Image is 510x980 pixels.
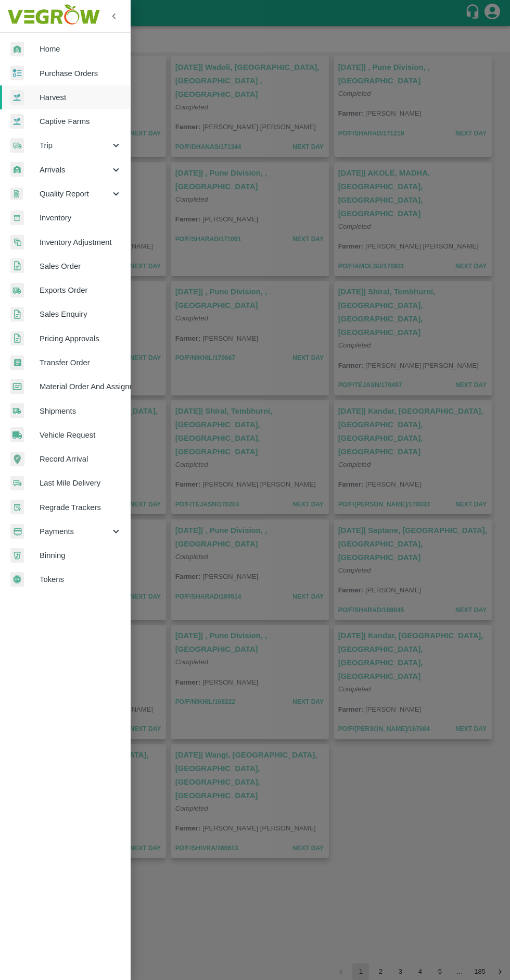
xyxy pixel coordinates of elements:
img: whTracker [10,500,24,515]
img: recordArrival [10,452,24,466]
span: Inventory Adjustment [40,237,122,248]
span: Record Arrival [40,453,122,465]
img: whTransfer [10,355,24,370]
img: shipments [10,403,24,418]
img: centralMaterial [10,379,24,394]
img: qualityReport [10,188,23,201]
img: sales [10,258,24,274]
img: whArrival [10,162,24,177]
img: tokens [10,572,24,587]
img: whInventory [10,210,24,226]
span: Pricing Approvals [40,333,122,344]
img: sales [10,331,24,346]
span: Captive Farms [40,116,122,127]
img: delivery [10,138,24,153]
img: delivery [10,476,24,491]
img: payment [10,524,24,539]
span: Tokens [40,574,122,585]
img: harvest [10,114,24,129]
span: Binning [40,550,122,561]
img: whArrival [10,42,24,57]
img: shipments [10,283,24,298]
span: Inventory [40,212,122,224]
span: Shipments [40,405,122,417]
span: Trip [40,140,110,151]
span: Vehicle Request [40,429,122,441]
img: vehicle [10,427,24,442]
span: Regrade Trackers [40,502,122,513]
span: Sales Enquiry [40,308,122,320]
span: Harvest [40,92,122,103]
span: Transfer Order [40,357,122,368]
img: bin [10,548,24,563]
img: reciept [10,66,24,81]
img: harvest [10,90,24,105]
span: Material Order And Assignment [40,381,122,392]
span: Last Mile Delivery [40,477,122,489]
span: Payments [40,526,110,537]
span: Home [40,43,122,55]
span: Arrivals [40,164,110,176]
span: Sales Order [40,260,122,272]
span: Purchase Orders [40,68,122,79]
img: sales [10,307,24,322]
img: inventory [10,234,24,250]
span: Quality Report [40,188,110,200]
span: Exports Order [40,284,122,296]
